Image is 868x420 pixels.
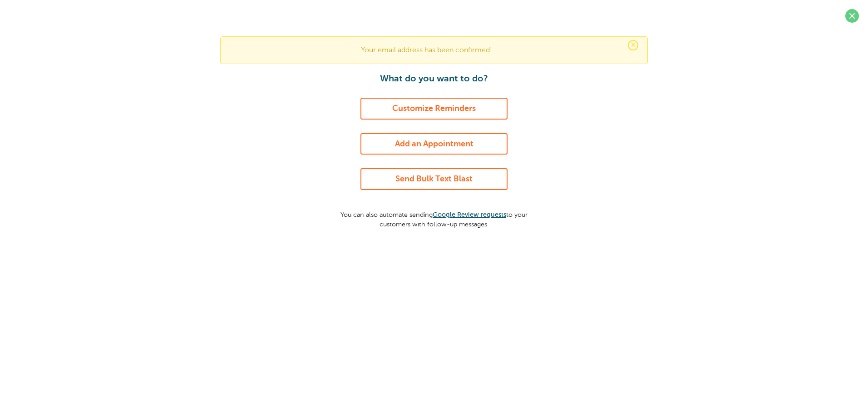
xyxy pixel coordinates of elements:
[332,204,536,229] p: You can also automate sending to your customers with follow-up messages.
[360,133,508,155] a: Add an Appointment
[360,98,508,120] a: Customize Reminders
[332,73,536,84] h1: What do you want to do?
[360,168,508,190] a: Send Bulk Text Blast
[433,211,506,218] a: Google Review requests
[230,46,638,55] p: Your email address has been confirmed!
[628,40,638,50] span: ×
